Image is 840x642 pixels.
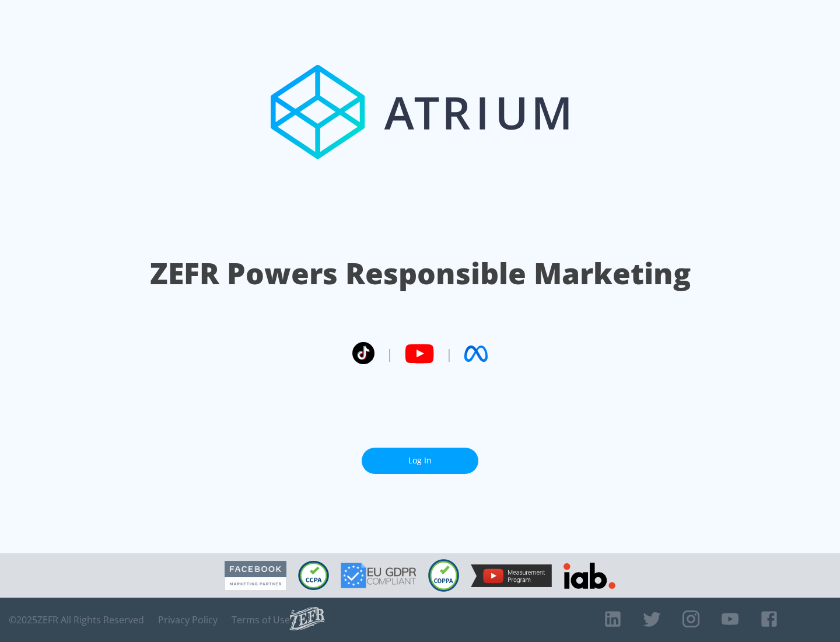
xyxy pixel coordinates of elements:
h1: ZEFR Powers Responsible Marketing [150,253,691,294]
span: © 2025 ZEFR All Rights Reserved [9,614,144,626]
img: GDPR Compliant [341,563,416,588]
a: Privacy Policy [158,614,218,626]
span: | [446,345,453,362]
a: Terms of Use [232,614,290,626]
a: Log In [362,448,478,474]
img: Facebook Marketing Partner [225,561,286,591]
img: CCPA Compliant [298,561,329,590]
img: IAB [563,563,615,589]
span: | [386,345,393,362]
img: COPPA Compliant [428,559,459,592]
img: YouTube Measurement Program [471,564,552,587]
